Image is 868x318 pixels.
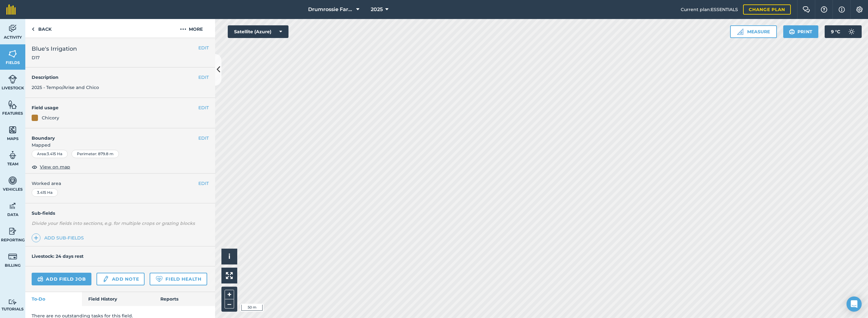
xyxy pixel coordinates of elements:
[8,252,17,261] img: svg+xml;base64,PD94bWwgdmVyc2lvbj0iMS4wIiBlbmNvZGluZz0idXRmLTgiPz4KPCEtLSBHZW5lcmF0b3I6IEFkb2JlIE...
[8,125,17,135] img: svg+xml;base64,PHN2ZyB4bWxucz0iaHR0cDovL3d3dy53My5vcmcvMjAwMC9zdmciIHdpZHRoPSI1NiIgaGVpZ2h0PSI2MC...
[856,6,863,13] img: A cog icon
[25,142,215,149] span: Mapped
[150,273,207,285] a: Field Health
[8,49,17,59] img: svg+xml;base64,PHN2ZyB4bWxucz0iaHR0cDovL3d3dy53My5vcmcvMjAwMC9zdmciIHdpZHRoPSI1NiIgaGVpZ2h0PSI2MC...
[25,292,82,306] a: To-Do
[845,25,858,38] img: svg+xml;base64,PD94bWwgdmVyc2lvbj0iMS4wIiBlbmNvZGluZz0idXRmLTgiPz4KPCEtLSBHZW5lcmF0b3I6IEFkb2JlIE...
[820,6,828,13] img: A question mark icon
[228,252,230,260] span: i
[8,299,17,305] img: svg+xml;base64,PD94bWwgdmVyc2lvbj0iMS4wIiBlbmNvZGluZz0idXRmLTgiPz4KPCEtLSBHZW5lcmF0b3I6IEFkb2JlIE...
[308,6,354,13] span: Drumrossie Farms
[8,24,17,33] img: svg+xml;base64,PD94bWwgdmVyc2lvbj0iMS4wIiBlbmNvZGluZz0idXRmLTgiPz4KPCEtLSBHZW5lcmF0b3I6IEFkb2JlIE...
[32,74,209,81] h4: Description
[198,104,209,111] button: EDIT
[789,28,795,35] img: svg+xml;base64,PHN2ZyB4bWxucz0iaHR0cDovL3d3dy53My5vcmcvMjAwMC9zdmciIHdpZHRoPSIxOSIgaGVpZ2h0PSIyNC...
[8,176,17,185] img: svg+xml;base64,PD94bWwgdmVyc2lvbj0iMS4wIiBlbmNvZGluZz0idXRmLTgiPz4KPCEtLSBHZW5lcmF0b3I6IEFkb2JlIE...
[32,85,99,90] span: 2025 - Tempo/Arise and Chico
[71,150,119,158] div: Perimeter : 879.8 m
[34,234,38,242] img: svg+xml;base64,PHN2ZyB4bWxucz0iaHR0cDovL3d3dy53My5vcmcvMjAwMC9zdmciIHdpZHRoPSIxNCIgaGVpZ2h0PSIyNC...
[226,272,233,279] img: Four arrows, one pointing top left, one top right, one bottom right and the last bottom left
[8,100,17,109] img: svg+xml;base64,PHN2ZyB4bWxucz0iaHR0cDovL3d3dy53My5vcmcvMjAwMC9zdmciIHdpZHRoPSI1NiIgaGVpZ2h0PSI2MC...
[168,19,215,38] button: More
[32,220,195,226] em: Divide your fields into sections, e.g. for multiple crops or grazing blocks
[32,273,91,285] a: Add field job
[32,180,209,187] span: Worked area
[198,135,209,142] button: EDIT
[25,128,198,142] h4: Boundary
[32,150,68,158] div: Area : 3.415 Ha
[839,6,845,13] img: svg+xml;base64,PHN2ZyB4bWxucz0iaHR0cDovL3d3dy53My5vcmcvMjAwMC9zdmciIHdpZHRoPSIxNyIgaGVpZ2h0PSIxNy...
[25,210,215,217] h4: Sub-fields
[32,104,198,111] h4: Field usage
[32,44,77,53] span: Blue's Irrigation
[371,6,383,13] span: 2025
[102,275,109,283] img: svg+xml;base64,PD94bWwgdmVyc2lvbj0iMS4wIiBlbmNvZGluZz0idXRmLTgiPz4KPCEtLSBHZW5lcmF0b3I6IEFkb2JlIE...
[96,273,145,285] a: Add note
[737,29,743,35] img: Ruler icon
[32,54,77,61] span: D17
[198,74,209,81] button: EDIT
[198,180,209,187] button: EDIT
[803,6,810,13] img: Two speech bubbles overlapping with the left bubble in the forefront
[783,25,819,38] button: Print
[42,114,59,121] div: Chicory
[40,163,70,170] span: View on map
[846,296,862,312] div: Open Intercom Messenger
[730,25,777,38] button: Measure
[154,292,215,306] a: Reports
[32,25,34,33] img: svg+xml;base64,PHN2ZyB4bWxucz0iaHR0cDovL3d3dy53My5vcmcvMjAwMC9zdmciIHdpZHRoPSI5IiBoZWlnaHQ9IjI0Ii...
[225,299,234,308] button: –
[32,233,86,242] a: Add sub-fields
[228,25,288,38] button: Satellite (Azure)
[743,4,791,15] a: Change plan
[32,163,70,171] button: View on map
[681,6,738,13] span: Current plan : ESSENTIALS
[6,4,16,15] img: fieldmargin Logo
[225,290,234,299] button: +
[198,44,209,51] button: EDIT
[25,19,58,38] a: Back
[831,25,840,38] span: 9 ° C
[8,201,17,211] img: svg+xml;base64,PD94bWwgdmVyc2lvbj0iMS4wIiBlbmNvZGluZz0idXRmLTgiPz4KPCEtLSBHZW5lcmF0b3I6IEFkb2JlIE...
[37,275,43,283] img: svg+xml;base64,PD94bWwgdmVyc2lvbj0iMS4wIiBlbmNvZGluZz0idXRmLTgiPz4KPCEtLSBHZW5lcmF0b3I6IEFkb2JlIE...
[32,188,58,197] div: 3.415 Ha
[825,25,862,38] button: 9 °C
[32,163,37,171] img: svg+xml;base64,PHN2ZyB4bWxucz0iaHR0cDovL3d3dy53My5vcmcvMjAwMC9zdmciIHdpZHRoPSIxOCIgaGVpZ2h0PSIyNC...
[8,74,17,84] img: svg+xml;base64,PD94bWwgdmVyc2lvbj0iMS4wIiBlbmNvZGluZz0idXRmLTgiPz4KPCEtLSBHZW5lcmF0b3I6IEFkb2JlIE...
[221,249,237,264] button: i
[180,25,186,33] img: svg+xml;base64,PHN2ZyB4bWxucz0iaHR0cDovL3d3dy53My5vcmcvMjAwMC9zdmciIHdpZHRoPSIyMCIgaGVpZ2h0PSIyNC...
[8,226,17,236] img: svg+xml;base64,PD94bWwgdmVyc2lvbj0iMS4wIiBlbmNvZGluZz0idXRmLTgiPz4KPCEtLSBHZW5lcmF0b3I6IEFkb2JlIE...
[32,253,84,259] h4: Livestock: 24 days rest
[8,150,17,160] img: svg+xml;base64,PD94bWwgdmVyc2lvbj0iMS4wIiBlbmNvZGluZz0idXRmLTgiPz4KPCEtLSBHZW5lcmF0b3I6IEFkb2JlIE...
[82,292,154,306] a: Field History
